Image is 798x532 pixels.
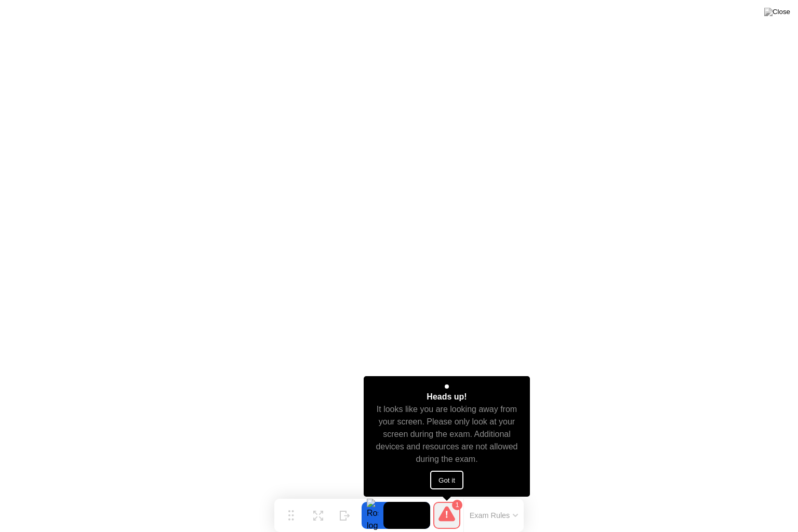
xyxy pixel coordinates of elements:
button: Exam Rules [467,511,522,520]
img: Close [764,8,790,16]
div: It looks like you are looking away from your screen. Please only look at your screen during the e... [373,403,521,465]
div: Heads up! [427,391,467,403]
div: 1 [452,500,462,510]
button: Got it [430,471,463,489]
